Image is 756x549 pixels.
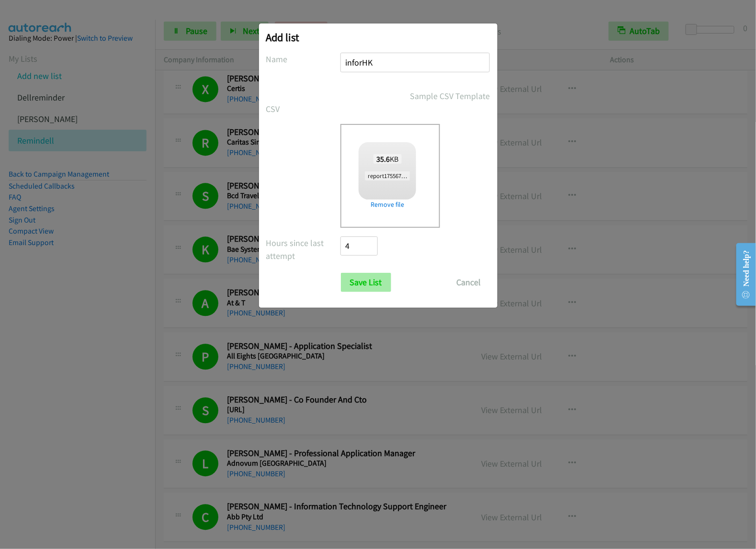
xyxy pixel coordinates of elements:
[365,171,434,180] span: report1755676002905.csv
[448,273,490,292] button: Cancel
[266,31,490,44] h2: Add list
[266,102,341,115] label: CSV
[266,236,341,262] label: Hours since last attempt
[373,154,402,164] span: KB
[376,154,390,164] strong: 35.6
[410,90,490,102] a: Sample CSV Template
[359,200,416,210] a: Remove file
[729,235,756,314] iframe: Resource Center
[341,273,391,292] input: Save List
[266,53,341,66] label: Name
